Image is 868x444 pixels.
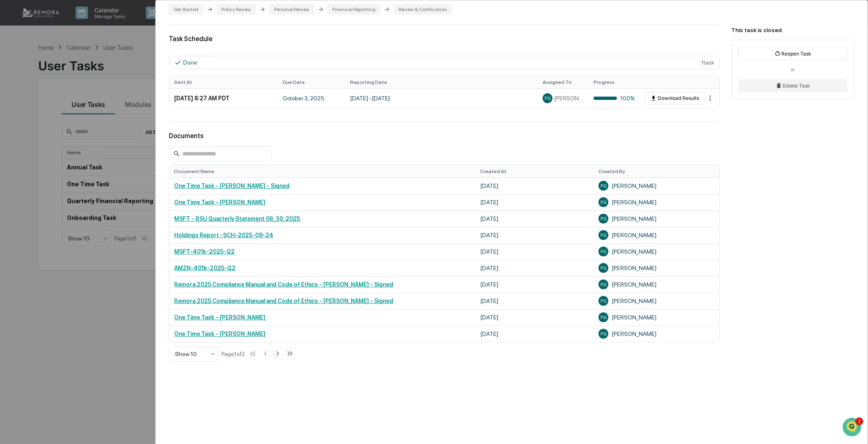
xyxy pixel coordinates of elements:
[16,168,53,176] span: Preclearance
[731,27,854,33] div: This task is closed.
[73,112,90,118] span: [DATE]
[345,76,538,88] th: Reporting Date
[140,65,150,75] button: Start new chat
[174,314,265,321] a: One Time Task - [PERSON_NAME]
[5,165,56,180] a: 🖐️Preclearance
[738,67,847,72] div: or
[475,293,594,309] td: [DATE]
[174,248,235,255] a: MSFT-401k-2025-Q2
[58,203,99,210] a: Powered byPylon
[60,169,66,176] div: 🗄️
[599,197,714,207] div: [PERSON_NAME]
[601,249,606,254] span: FG
[8,126,21,139] img: Jack Rasmussen
[37,71,113,78] div: We're available if you need us!
[589,76,640,88] th: Progress
[475,178,594,194] td: [DATE]
[601,216,606,222] span: FG
[545,95,550,101] span: FG
[599,230,714,240] div: [PERSON_NAME]
[475,326,594,342] td: [DATE]
[475,194,594,210] td: [DATE]
[599,247,714,257] div: [PERSON_NAME]
[174,298,393,304] a: Remora 2025 Compliance Manual and Code of Ethics - [PERSON_NAME] - Signed
[601,314,606,320] span: FG
[127,90,150,99] button: See all
[601,331,606,337] span: FG
[16,134,23,141] img: 1746055101610-c473b297-6a78-478c-a979-82029cc54cd1
[599,181,714,191] div: [PERSON_NAME]
[475,165,594,178] th: Created At
[738,79,847,92] button: Delete Task
[174,215,300,222] a: MSFT - RSU Quarterly Statement 06_30_2025
[475,260,594,276] td: [DATE]
[73,134,90,141] span: [DATE]
[16,112,23,119] img: 1746055101610-c473b297-6a78-478c-a979-82029cc54cd1
[601,298,606,304] span: FG
[269,4,314,15] div: Personal Review
[8,91,55,98] div: Past conversations
[601,282,606,287] span: FG
[599,214,714,224] div: [PERSON_NAME]
[645,92,705,105] button: Download Results
[174,232,273,238] a: Holdings Report -SCH-2025-09-24
[601,232,606,238] span: FG
[278,88,345,108] td: October 3, 2025
[842,417,864,439] iframe: Open customer support
[475,276,594,293] td: [DATE]
[68,168,102,176] span: Attestations
[169,56,720,69] div: 1 task
[8,169,15,176] div: 🖐️
[345,88,538,108] td: [DATE] - [DATE]
[169,76,278,88] th: Sent At
[278,76,345,88] th: Due Date
[174,183,290,189] a: One Time Task - [PERSON_NAME] - Signed
[174,281,393,288] a: Remora 2025 Compliance Manual and Code of Ethics - [PERSON_NAME] - Signed
[68,134,71,141] span: •
[5,180,55,195] a: 🔎Data Lookup
[475,210,594,227] td: [DATE]
[554,95,584,102] span: [PERSON_NAME]
[169,165,475,178] th: Document Name
[216,4,256,15] div: Policy Review
[25,112,67,118] span: [PERSON_NAME]
[169,88,278,108] td: [DATE] 8:27 AM PDT
[221,351,245,357] div: Page 1 of 2
[169,35,720,43] div: Task Schedule
[8,185,15,191] div: 🔎
[8,63,23,78] img: 1746055101610-c473b297-6a78-478c-a979-82029cc54cd1
[538,76,589,88] th: Assigned To
[594,95,635,102] div: 100%
[82,204,99,210] span: Pylon
[594,165,719,178] th: Created By
[56,165,105,180] a: 🗄️Attestations
[8,104,21,117] img: Jack Rasmussen
[25,134,67,141] span: [PERSON_NAME]
[601,265,606,271] span: FG
[16,184,52,192] span: Data Lookup
[17,63,32,78] img: 8933085812038_c878075ebb4cc5468115_72.jpg
[599,296,714,306] div: [PERSON_NAME]
[475,227,594,243] td: [DATE]
[599,312,714,322] div: [PERSON_NAME]
[599,263,714,273] div: [PERSON_NAME]
[327,4,380,15] div: Financial Reporting
[601,199,606,205] span: FG
[738,47,847,60] button: Reopen Task
[169,4,203,15] div: Get Started
[174,331,265,337] a: One Time Task - [PERSON_NAME]
[475,309,594,326] td: [DATE]
[599,329,714,339] div: [PERSON_NAME]
[183,59,197,66] div: Done
[37,63,135,71] div: Start new chat
[394,4,452,15] div: Review & Certification
[169,132,720,140] div: Documents
[174,199,265,206] a: One Time Task - [PERSON_NAME]
[601,183,606,189] span: FG
[599,280,714,289] div: [PERSON_NAME]
[475,243,594,260] td: [DATE]
[8,17,150,30] p: How can we help?
[174,265,235,271] a: AMZN-401k-2025-Q2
